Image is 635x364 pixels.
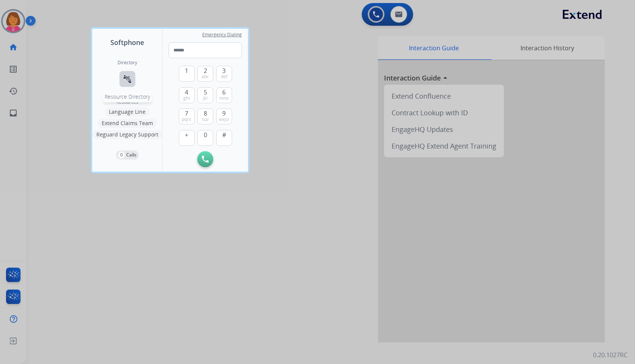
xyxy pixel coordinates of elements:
span: mno [219,95,229,101]
span: + [185,130,188,139]
h2: Directory [118,60,137,66]
button: 2abc [197,66,213,82]
button: 0 [197,130,213,146]
span: abc [201,74,209,80]
span: 6 [222,88,226,97]
button: Resource Directory [119,71,135,87]
span: def [221,74,228,80]
button: 3def [216,66,232,82]
p: 0 [118,152,125,158]
button: 0Calls [116,150,139,160]
button: Language Line [105,107,149,116]
p: 0.20.1027RC [593,350,627,359]
span: 4 [185,88,188,97]
span: Softphone [110,37,144,48]
mat-icon: connect_without_contact [123,74,132,84]
button: 1 [179,66,195,82]
span: 0 [204,130,207,139]
button: 5jkl [197,87,213,103]
span: 5 [204,88,207,97]
span: ghi [183,95,190,101]
button: Extend Claims Team [98,119,157,128]
img: call-button [202,156,209,163]
button: 9wxyz [216,108,232,124]
button: Reguard Legacy Support [93,130,162,139]
button: # [216,130,232,146]
button: 6mno [216,87,232,103]
span: 7 [185,109,188,118]
span: 2 [204,66,207,75]
span: Resource Directory [105,93,150,100]
button: 4ghi [179,87,195,103]
button: 7pqrs [179,108,195,124]
button: + [179,130,195,146]
span: 1 [185,66,188,75]
span: Emergency Dialing [202,32,242,38]
span: 8 [204,109,207,118]
button: 8tuv [197,108,213,124]
span: 9 [222,109,226,118]
p: Calls [126,152,136,158]
span: pqrs [182,116,191,122]
span: jkl [203,95,208,101]
span: 3 [222,66,226,75]
span: # [222,130,226,139]
span: wxyz [219,116,229,122]
span: tuv [202,116,209,122]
